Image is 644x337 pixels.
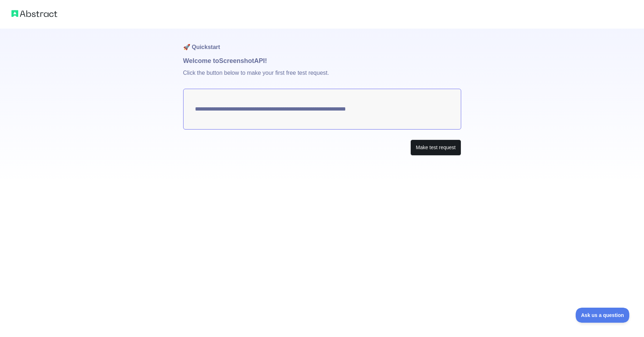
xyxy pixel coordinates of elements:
[183,56,461,66] h1: Welcome to Screenshot API!
[183,66,461,89] p: Click the button below to make your first free test request.
[410,140,461,156] button: Make test request
[576,308,630,323] iframe: Toggle Customer Support
[11,9,57,19] img: Abstract logo
[183,29,461,56] h1: 🚀 Quickstart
